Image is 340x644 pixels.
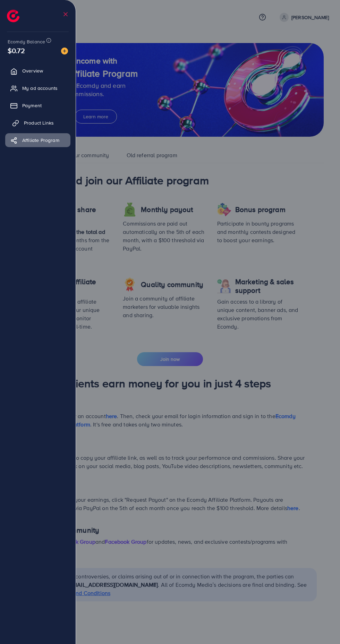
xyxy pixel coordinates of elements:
[5,116,70,130] a: Product Links
[8,45,25,56] span: $0.72
[22,137,59,144] span: Affiliate Program
[5,64,70,78] a: Overview
[24,119,54,126] span: Product Links
[5,133,70,147] a: Affiliate Program
[22,85,58,92] span: My ad accounts
[5,99,70,112] a: Payment
[8,38,45,45] span: Ecomdy Balance
[7,10,19,22] img: logo
[61,48,68,54] img: image
[311,613,335,639] iframe: Chat
[22,102,42,109] span: Payment
[22,67,43,74] span: Overview
[5,81,70,95] a: My ad accounts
